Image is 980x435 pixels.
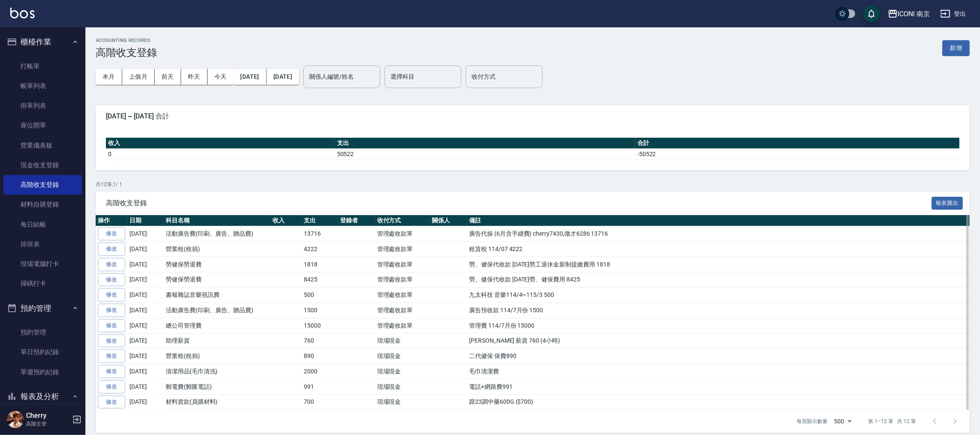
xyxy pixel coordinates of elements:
a: 排班表 [3,234,82,254]
td: 勞、健保代收款 [DATE]勞、健保費用 8425 [467,272,970,287]
button: 報表匯出 [932,197,963,210]
td: 廣告預收款 114/7月份 1500 [467,303,970,318]
th: 登錄者 [338,215,375,226]
th: 科目名稱 [164,215,270,226]
a: 修改 [98,349,125,363]
td: 跟23調中藥600G ($700) [467,394,970,410]
th: 關係人 [430,215,467,226]
th: 備註 [467,215,970,226]
th: 支出 [302,215,338,226]
a: 單週預約紀錄 [3,362,82,382]
td: 管理處收款單 [375,272,430,287]
td: 營業稅(稅捐) [164,349,270,364]
td: [DATE] [127,333,164,349]
td: 材料貨款(員購材料) [164,394,270,410]
a: 修改 [98,258,125,271]
button: ICONI 南京 [884,5,934,23]
td: 13716 [302,226,338,242]
td: [DATE] [127,318,164,333]
a: 修改 [98,396,125,409]
button: 前天 [155,69,181,85]
button: 上個月 [122,69,155,85]
td: [DATE] [127,394,164,410]
td: [DATE] [127,303,164,318]
td: 租賃稅 114/07 4222 [467,242,970,257]
td: 郵電費(郵匯電話) [164,379,270,394]
td: 現場現金 [375,394,430,410]
td: 書報雜誌音樂視訊費 [164,287,270,303]
td: 15000 [302,318,338,333]
td: 700 [302,394,338,410]
a: 現場電腦打卡 [3,254,82,274]
span: [DATE] ~ [DATE] 合計 [106,112,959,121]
a: 修改 [98,319,125,332]
button: 新增 [942,40,970,56]
td: [PERSON_NAME] 薪資 760 (4小時) [467,333,970,349]
td: 管理處收款單 [375,303,430,318]
td: 總公司管理費 [164,318,270,333]
a: 高階收支登錄 [3,175,82,195]
td: 勞健保勞退費 [164,257,270,272]
a: 報表匯出 [932,198,963,207]
td: 勞、健保代收款 [DATE]勞工退休金新制提繳費用 1818 [467,257,970,272]
td: 500 [302,287,338,303]
button: 今天 [208,69,234,85]
button: 登出 [937,6,970,22]
td: 現場現金 [375,364,430,379]
td: 九太科技 音樂114/4~115/3 500 [467,287,970,303]
td: 現場現金 [375,349,430,364]
td: 現場現金 [375,333,430,349]
td: 現場現金 [375,379,430,394]
td: 二代健保 保費890 [467,349,970,364]
a: 修改 [98,304,125,317]
td: 管理處收款單 [375,257,430,272]
td: 活動廣告費(印刷、廣告、贈品費) [164,226,270,242]
td: [DATE] [127,364,164,379]
td: 管理費 114/7月份 15000 [467,318,970,333]
th: 操作 [96,215,127,226]
a: 營業儀表板 [3,136,82,155]
td: 管理處收款單 [375,318,430,333]
td: [DATE] [127,287,164,303]
a: 座位開單 [3,115,82,135]
td: 清潔用品(毛巾清洗) [164,364,270,379]
a: 掃碼打卡 [3,274,82,293]
button: save [863,5,880,22]
td: [DATE] [127,379,164,394]
td: 0 [106,148,335,160]
a: 帳單列表 [3,76,82,96]
button: [DATE] [233,69,266,85]
td: 50522 [335,148,635,160]
button: [DATE] [267,69,299,85]
td: [DATE] [127,242,164,257]
a: 每日結帳 [3,215,82,234]
h5: Cherry [26,411,70,420]
th: 收付方式 [375,215,430,226]
td: 活動廣告費(印刷、廣告、贈品費) [164,303,270,318]
td: 管理處收款單 [375,242,430,257]
button: 預約管理 [3,297,82,320]
td: 8425 [302,272,338,287]
a: 修改 [98,288,125,302]
td: [DATE] [127,257,164,272]
td: 助理薪資 [164,333,270,349]
td: [DATE] [127,349,164,364]
a: 單日預約紀錄 [3,342,82,362]
div: ICONI 南京 [898,9,930,19]
div: 500 [831,410,855,433]
td: 1500 [302,303,338,318]
td: 991 [302,379,338,394]
h2: ACCOUNTING RECORDS [96,38,157,43]
h3: 高階收支登錄 [96,47,157,59]
th: 日期 [127,215,164,226]
td: 管理處收款單 [375,226,430,242]
td: 營業稅(稅捐) [164,242,270,257]
th: 收入 [270,215,302,226]
a: 修改 [98,273,125,287]
a: 修改 [98,243,125,256]
th: 收入 [106,138,335,149]
td: 毛巾清潔費 [467,364,970,379]
a: 新增 [942,44,970,52]
td: [DATE] [127,226,164,242]
p: 高階主管 [26,420,70,428]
